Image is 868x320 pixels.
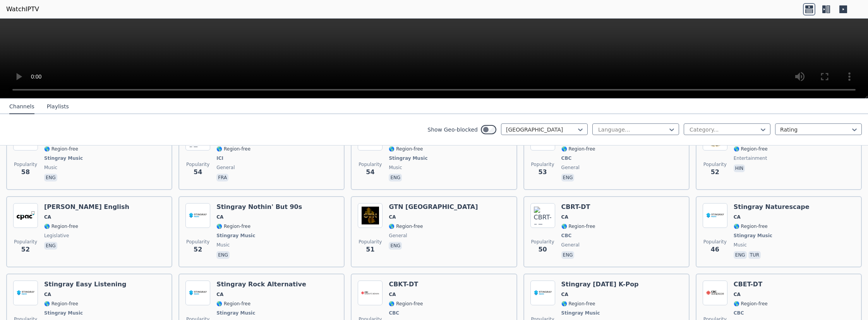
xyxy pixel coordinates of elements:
span: Stingray Music [216,233,255,239]
p: eng [44,242,57,250]
span: general [561,242,580,248]
img: Stingray Nothin' But 90s [185,203,210,228]
span: 🌎 Region-free [44,223,78,229]
span: 🌎 Region-free [734,223,768,229]
span: CA [561,291,568,298]
h6: Stingray Naturescape [734,203,810,211]
span: general [389,233,407,239]
span: general [561,164,580,171]
span: 52 [194,245,202,254]
span: Popularity [186,239,209,245]
span: Popularity [531,161,554,168]
span: Popularity [531,239,554,245]
span: 54 [194,168,202,177]
span: Popularity [14,161,37,168]
span: CA [44,291,51,298]
span: Popularity [186,161,209,168]
span: legislative [44,233,69,239]
span: 🌎 Region-free [389,146,423,152]
span: 🌎 Region-free [216,146,250,152]
span: music [44,164,57,171]
span: Stingray Music [216,310,255,316]
span: 51 [366,245,374,254]
span: CA [734,291,741,298]
span: 🌎 Region-free [389,301,423,307]
h6: Stingray Rock Alternative [216,281,306,288]
button: Channels [9,99,34,114]
span: 🌎 Region-free [734,301,768,307]
span: 53 [538,168,547,177]
h6: CBRT-DT [561,203,595,211]
span: 54 [366,168,374,177]
span: CA [216,291,223,298]
span: CBC [561,155,572,161]
a: WatchIPTV [6,5,39,14]
p: tur [748,251,761,259]
span: 50 [538,245,547,254]
span: CA [734,214,741,220]
span: Stingray Music [44,155,83,161]
h6: Stingray [DATE] K-Pop [561,281,639,288]
span: 🌎 Region-free [561,223,595,229]
button: Playlists [47,99,69,114]
span: Stingray Music [389,155,427,161]
span: Popularity [703,239,727,245]
span: 🌎 Region-free [734,146,768,152]
span: entertainment [734,155,767,161]
img: CBKT-DT [358,281,383,305]
span: 🌎 Region-free [216,301,250,307]
span: CBC [389,310,399,316]
p: eng [216,251,230,259]
span: 58 [21,168,30,177]
span: Stingray Music [734,233,772,239]
span: Popularity [359,161,382,168]
p: fra [216,174,228,181]
img: Stingray Today's K-Pop [530,281,555,305]
span: 🌎 Region-free [561,301,595,307]
span: CBC [561,233,572,239]
span: CA [389,291,396,298]
span: CA [216,214,223,220]
h6: CBET-DT [734,281,768,288]
p: eng [389,242,402,250]
span: 🌎 Region-free [44,146,78,152]
span: Stingray Music [44,310,83,316]
span: 52 [711,168,719,177]
span: CA [44,214,51,220]
img: GTN Canada [358,203,383,228]
p: eng [561,174,575,181]
span: CA [389,214,396,220]
p: eng [561,251,575,259]
span: music [734,242,747,248]
span: CBC [734,310,744,316]
span: 52 [21,245,30,254]
span: 🌎 Region-free [216,223,250,229]
h6: Stingray Easy Listening [44,281,126,288]
span: Popularity [14,239,37,245]
h6: Stingray Nothin' But 90s [216,203,302,211]
span: ICI [216,155,223,161]
p: eng [389,174,402,181]
h6: CBKT-DT [389,281,423,288]
span: Popularity [359,239,382,245]
span: general [216,164,235,171]
span: 🌎 Region-free [389,223,423,229]
span: Popularity [703,161,727,168]
span: CA [561,214,568,220]
img: Stingray Naturescape [703,203,727,228]
img: Stingray Easy Listening [13,281,38,305]
span: Stingray Music [561,310,600,316]
img: CBRT-DT [530,203,555,228]
h6: GTN [GEOGRAPHIC_DATA] [389,203,478,211]
span: music [216,242,230,248]
span: 🌎 Region-free [561,146,595,152]
img: CPAC English [13,203,38,228]
span: 🌎 Region-free [44,301,78,307]
span: 46 [711,245,719,254]
h6: [PERSON_NAME] English [44,203,129,211]
span: music [389,164,402,171]
p: hin [734,164,745,172]
p: eng [44,174,57,181]
label: Show Geo-blocked [427,126,478,133]
p: eng [734,251,747,259]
